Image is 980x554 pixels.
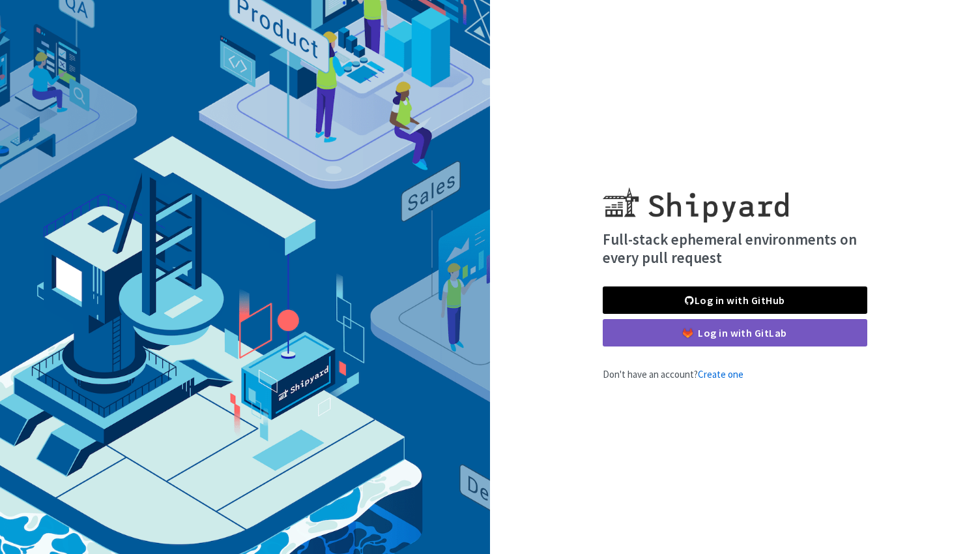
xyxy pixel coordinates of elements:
[603,172,788,223] img: Shipyard logo
[603,286,867,314] a: Log in with GitHub
[698,368,743,380] a: Create one
[603,368,743,380] span: Don't have an account?
[603,230,867,266] h4: Full-stack ephemeral environments on every pull request
[683,328,693,338] img: gitlab-color.svg
[603,319,867,346] a: Log in with GitLab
